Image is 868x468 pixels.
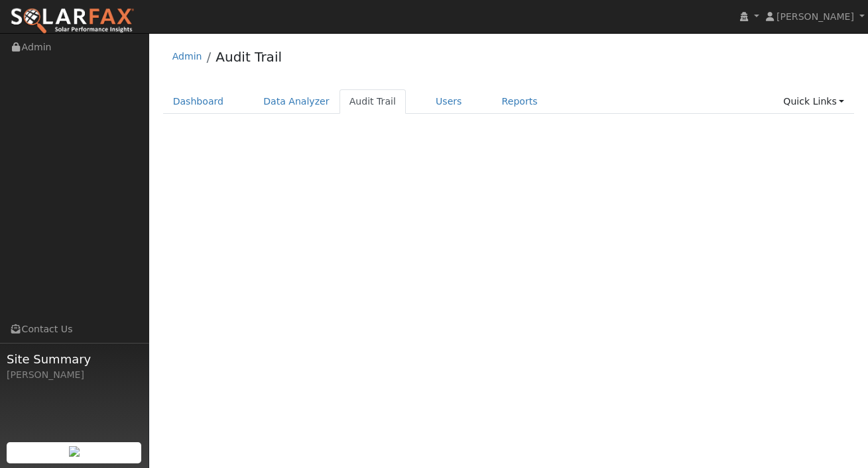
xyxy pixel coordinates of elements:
span: Site Summary [7,350,142,368]
a: Quick Links [773,89,854,114]
a: Admin [172,51,202,62]
a: Reports [492,89,548,114]
img: retrieve [69,446,80,457]
span: [PERSON_NAME] [776,11,854,22]
a: Audit Trail [340,89,406,114]
a: Users [426,89,472,114]
a: Dashboard [163,89,234,114]
a: Audit Trail [216,49,282,65]
a: Data Analyzer [253,89,340,114]
img: SolarFax [10,7,135,35]
div: [PERSON_NAME] [7,368,142,382]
